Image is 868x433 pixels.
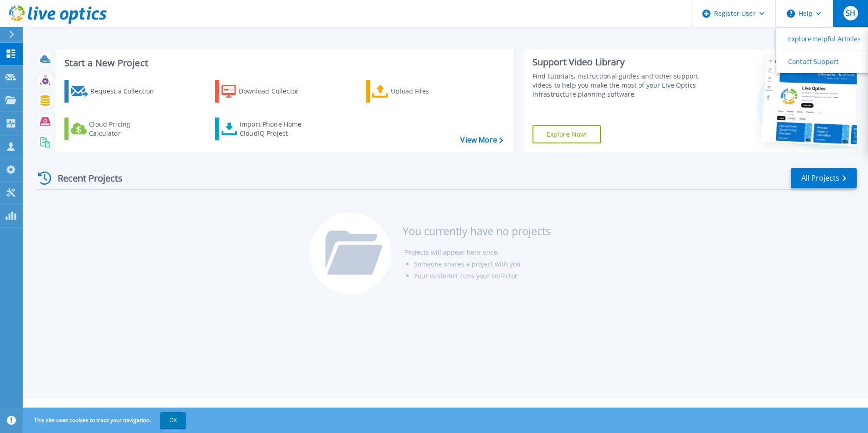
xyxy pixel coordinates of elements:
[35,167,135,189] div: Recent Projects
[414,258,551,270] li: Someone shares a project with you
[533,72,702,99] div: Find tutorials, instructional guides and other support videos to help you make the most of your L...
[64,80,166,103] a: Request a Collection
[403,226,551,236] h3: You currently have no projects
[64,58,503,68] h3: Start a New Project
[366,80,467,103] a: Upload Files
[391,82,464,100] div: Upload Files
[64,118,166,140] a: Cloud Pricing Calculator
[791,168,857,188] a: All Projects
[846,10,855,17] span: SH
[160,412,186,428] button: OK
[414,270,551,282] li: Your customer runs your collector
[460,136,503,144] a: View More
[405,246,551,258] li: Projects will appear here once:
[89,120,162,138] div: Cloud Pricing Calculator
[533,56,702,68] div: Support Video Library
[533,125,602,143] a: Explore Now!
[239,82,311,100] div: Download Collector
[240,120,311,138] div: Import Phone Home CloudIQ Project
[25,412,186,428] span: This site uses cookies to track your navigation.
[215,80,316,103] a: Download Collector
[90,82,163,100] div: Request a Collection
